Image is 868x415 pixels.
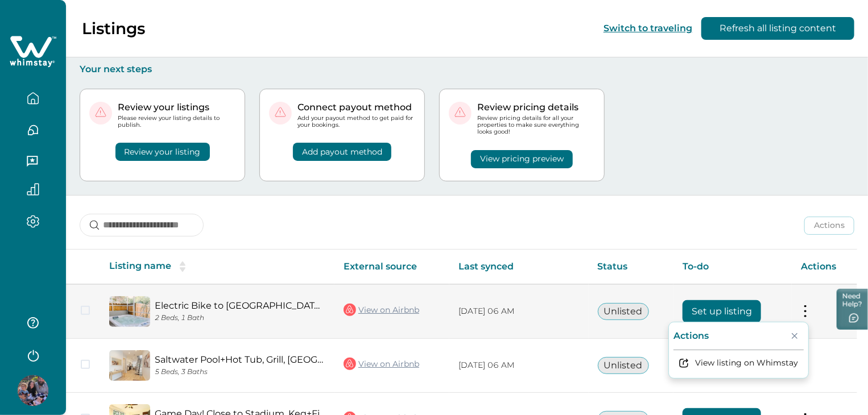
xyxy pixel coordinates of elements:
p: Your next steps [80,64,854,75]
p: Add your payout method to get paid for your bookings. [297,115,415,128]
th: Status [589,250,673,284]
a: Electric Bike to [GEOGRAPHIC_DATA]. Hot Tub Cottage. [155,300,325,311]
th: External source [334,250,449,284]
p: Please review your listing details to publish. [118,115,235,128]
a: View on Airbnb [344,356,419,371]
button: Close [786,327,804,345]
p: 2 Beds, 1 Bath [155,314,325,322]
th: Listing name [100,250,334,284]
img: Whimstay Host [18,375,48,406]
img: propertyImage_Saltwater Pool+Hot Tub, Grill, Walk Downtown [109,350,150,381]
button: Refresh all listing content [701,17,854,40]
th: Last synced [449,250,589,284]
button: Switch to traveling [604,23,692,34]
button: sorting [171,261,194,272]
p: Review your listings [118,102,235,113]
img: propertyImage_Electric Bike to Siesta Beach. Hot Tub Cottage. [109,296,150,327]
button: Unlisted [598,357,649,374]
th: To-do [673,250,792,284]
p: 5 Beds, 3 Baths [155,368,325,376]
p: [DATE] 06 AM [458,360,580,371]
p: [DATE] 06 AM [458,306,580,317]
button: View pricing preview [471,150,573,168]
button: Set up listing [683,300,761,323]
p: Review pricing details for all your properties to make sure everything looks good! [477,115,595,136]
p: Review pricing details [477,102,595,113]
a: View on Airbnb [344,302,419,317]
button: Actions [804,217,854,235]
a: Saltwater Pool+Hot Tub, Grill, [GEOGRAPHIC_DATA] [155,354,325,365]
p: Actions [673,330,709,342]
button: Unlisted [598,303,649,320]
p: Connect payout method [297,102,415,113]
button: Review your listing [115,143,210,161]
th: Actions [792,250,857,284]
button: Add payout method [293,143,391,161]
p: Listings [82,19,145,38]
